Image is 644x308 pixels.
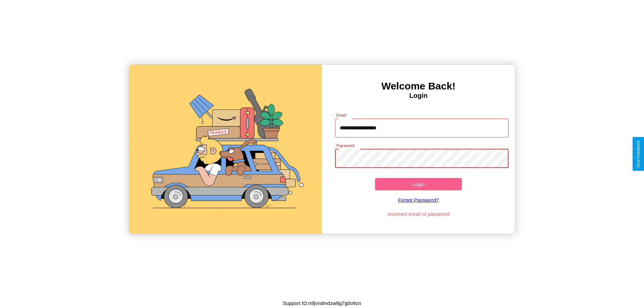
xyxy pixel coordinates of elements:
[332,190,505,209] a: Forgot Password?
[336,143,354,148] label: Password
[375,178,462,190] button: Login
[129,65,322,234] img: gif
[322,92,515,100] h4: Login
[636,140,641,168] div: Give Feedback
[336,112,347,118] label: Email
[322,80,515,92] h3: Welcome Back!
[332,209,505,219] p: Incorrect email or password
[283,299,361,308] p: Support ID: mfjvndmdzw8g7g0o9zn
